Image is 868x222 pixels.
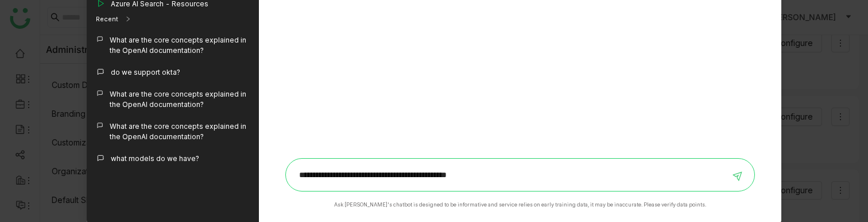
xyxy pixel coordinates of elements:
[96,14,118,24] div: Recent
[110,35,250,56] div: What are the core concepts explained in the OpenAI documentation?
[96,89,104,97] img: callout.svg
[96,67,105,76] img: callout.svg
[96,35,104,43] img: callout.svg
[110,89,250,110] div: What are the core concepts explained in the OpenAI documentation?
[96,154,105,163] img: callout.svg
[96,121,104,129] img: callout.svg
[110,121,250,142] div: What are the core concepts explained in the OpenAI documentation?
[334,201,706,209] div: Ask [PERSON_NAME]'s chatbot is designed to be informative and service relies on early training da...
[111,67,180,78] div: do we support okta?
[111,154,199,164] div: what models do we have?
[87,7,259,30] div: Recent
